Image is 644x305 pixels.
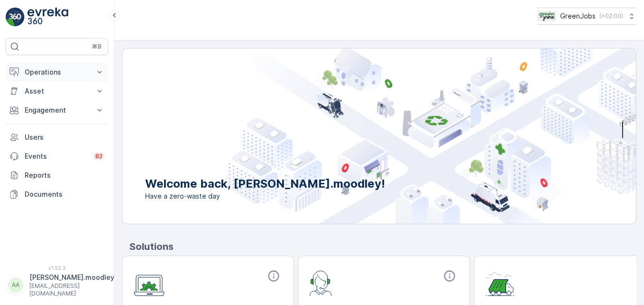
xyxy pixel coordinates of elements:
[25,133,104,142] p: Users
[560,11,596,21] p: GreenJobs
[226,48,636,224] img: city illustration
[486,269,515,296] img: module-icon
[6,101,108,120] button: Engagement
[25,105,89,115] p: Engagement
[25,152,88,161] p: Events
[6,63,108,82] button: Operations
[92,43,101,50] p: ⌘B
[6,8,25,27] img: logo
[29,282,114,297] p: [EMAIL_ADDRESS][DOMAIN_NAME]
[6,265,108,271] span: v 1.52.2
[6,147,108,166] a: Events82
[537,8,636,25] button: GreenJobs(+02:00)
[25,86,89,96] p: Asset
[6,82,108,101] button: Asset
[8,277,23,293] div: AA
[6,273,108,297] button: AA[PERSON_NAME].moodley[EMAIL_ADDRESS][DOMAIN_NAME]
[6,185,108,204] a: Documents
[310,269,332,296] img: module-icon
[29,273,114,282] p: [PERSON_NAME].moodley
[95,152,102,160] p: 82
[28,8,68,27] img: logo_light-DOdMpM7g.png
[25,171,104,180] p: Reports
[599,12,623,20] p: ( +02:00 )
[25,67,89,77] p: Operations
[145,191,385,201] span: Have a zero-waste day
[6,166,108,185] a: Reports
[134,269,165,296] img: module-icon
[25,190,104,199] p: Documents
[145,176,385,191] p: Welcome back, [PERSON_NAME].moodley!
[537,11,556,21] img: Green_Jobs_Logo.png
[6,128,108,147] a: Users
[129,239,636,254] p: Solutions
